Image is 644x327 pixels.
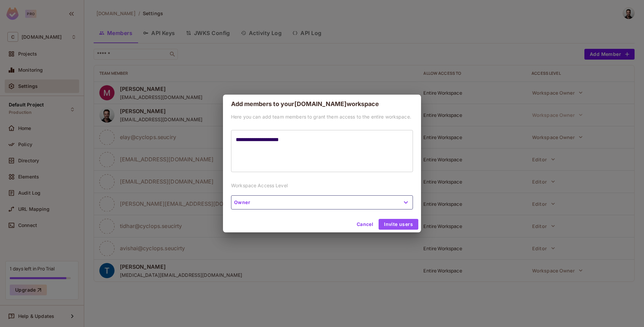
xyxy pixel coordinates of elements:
button: Cancel [354,219,376,230]
button: Invite users [379,219,418,230]
p: Here you can add team members to grant them access to the entire workspace. [231,113,413,120]
h2: Add members to your [DOMAIN_NAME] workspace [223,95,421,113]
button: Owner [231,195,413,209]
p: Workspace Access Level [231,182,413,189]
